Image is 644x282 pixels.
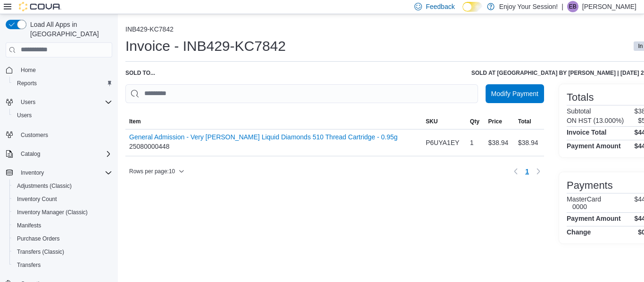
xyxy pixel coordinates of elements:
a: Users [13,110,35,121]
span: Load All Apps in [GEOGRAPHIC_DATA] [26,20,112,39]
a: Transfers [13,259,44,271]
h6: ON HST (13.000%) [567,117,624,124]
span: Item [129,118,141,125]
button: Modify Payment [486,84,544,103]
span: Qty [470,118,479,125]
input: This is a search bar. As you type, the results lower in the page will automatically filter. [125,84,478,103]
span: Catalog [21,150,40,158]
button: Transfers [9,258,116,272]
span: Manifests [17,222,41,229]
h4: Change [567,228,591,236]
h3: Payments [567,180,613,191]
button: Inventory Manager (Classic) [9,206,116,219]
button: Manifests [9,219,116,232]
span: Price [488,118,502,125]
button: INB429-KC7842 [125,25,173,33]
span: Reports [13,78,112,89]
a: Adjustments (Classic) [13,180,75,192]
span: Inventory Manager (Classic) [13,207,112,218]
span: Purchase Orders [13,233,112,244]
span: Manifests [13,220,112,231]
span: Inventory [17,167,112,178]
button: Next page [533,166,544,177]
span: Users [17,97,112,108]
p: Enjoy Your Session! [499,1,558,12]
span: Transfers [13,259,112,271]
ul: Pagination for table: MemoryTable from EuiInMemoryTable [521,164,533,179]
button: Catalog [2,147,116,161]
a: Manifests [13,220,45,231]
a: Purchase Orders [13,233,64,244]
span: 1 [525,167,529,176]
button: Item [125,114,422,129]
a: Home [17,64,40,76]
h1: Invoice - INB429-KC7842 [125,37,286,56]
button: Reports [9,77,116,90]
h6: 0000 [572,203,601,210]
button: Previous page [510,166,521,177]
button: Qty [466,114,485,129]
a: Inventory Count [13,193,61,205]
h6: Subtotal [567,107,591,115]
span: Inventory Count [13,193,112,205]
div: $38.94 [485,133,514,152]
button: Transfers (Classic) [9,245,116,258]
button: Purchase Orders [9,232,116,245]
div: Eve Bachmeier [567,1,578,12]
h4: Payment Amount [567,142,621,150]
span: Dark Mode [462,12,463,12]
button: Inventory Count [9,193,116,206]
button: Adjustments (Classic) [9,179,116,193]
span: Transfers [17,261,41,269]
h4: Invoice Total [567,129,607,136]
button: Total [514,114,544,129]
button: Customers [2,128,116,141]
a: Customers [17,129,52,141]
span: Rows per page : 10 [129,168,175,175]
button: Users [2,96,116,109]
a: Transfers (Classic) [13,246,68,258]
button: Page 1 of 1 [521,164,533,179]
span: Users [13,110,112,121]
button: Rows per page:10 [125,166,188,177]
span: Modify Payment [491,89,538,98]
a: Reports [13,78,41,89]
button: Home [2,63,116,77]
span: SKU [426,118,438,125]
img: Cova [19,2,61,11]
button: Price [485,114,514,129]
p: [PERSON_NAME] [582,1,636,12]
button: Catalog [17,148,44,160]
span: Transfers (Classic) [13,246,112,258]
button: SKU [422,114,466,129]
div: $38.94 [514,133,544,152]
a: Inventory Manager (Classic) [13,207,91,218]
span: Reports [17,80,37,87]
button: General Admission - Very [PERSON_NAME] Liquid Diamonds 510 Thread Cartridge - 0.95g [129,133,397,141]
div: 1 [466,133,485,152]
div: Sold to ... [125,69,155,77]
span: Purchase Orders [17,235,60,242]
span: P6UYA1EY [426,137,459,148]
button: Inventory [17,167,48,178]
h4: Payment Amount [567,215,621,222]
span: Inventory Count [17,195,57,203]
span: Home [21,66,36,74]
nav: Pagination for table: MemoryTable from EuiInMemoryTable [510,164,544,179]
span: Total [518,118,531,125]
input: Dark Mode [462,2,482,12]
div: 25080000448 [129,133,397,152]
h3: Totals [567,92,594,103]
span: Users [21,98,35,106]
p: | [561,1,563,12]
span: Catalog [17,148,112,160]
h6: MasterCard [567,195,601,203]
span: Adjustments (Classic) [17,182,72,190]
span: Home [17,64,112,76]
button: Users [9,109,116,122]
span: Inventory [21,169,44,177]
button: Inventory [2,166,116,179]
span: Feedback [426,2,454,11]
button: Users [17,97,39,108]
span: Inventory Manager (Classic) [17,209,88,216]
